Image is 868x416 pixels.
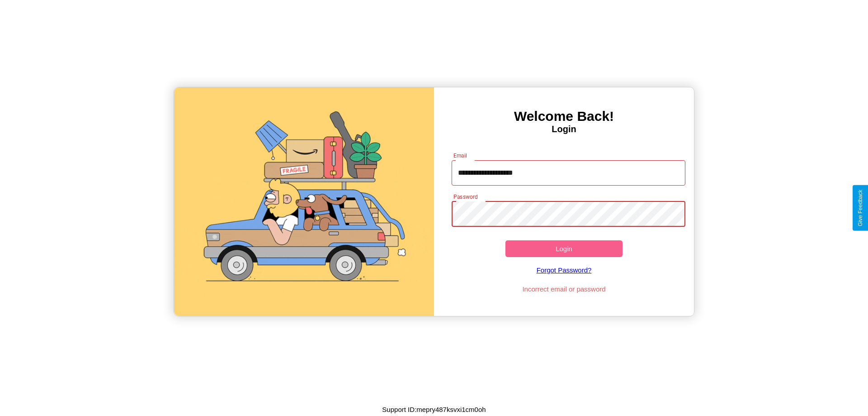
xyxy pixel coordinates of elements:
[382,403,486,416] p: Support ID: mepry487ksvxi1cm0oh
[447,283,681,295] p: Incorrect email or password
[434,109,694,124] h3: Welcome Back!
[434,124,694,134] h4: Login
[453,152,467,159] label: Email
[453,193,477,201] label: Password
[857,190,863,226] div: Give Feedback
[447,257,681,283] a: Forgot Password?
[505,240,623,257] button: Login
[174,87,434,316] img: gif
